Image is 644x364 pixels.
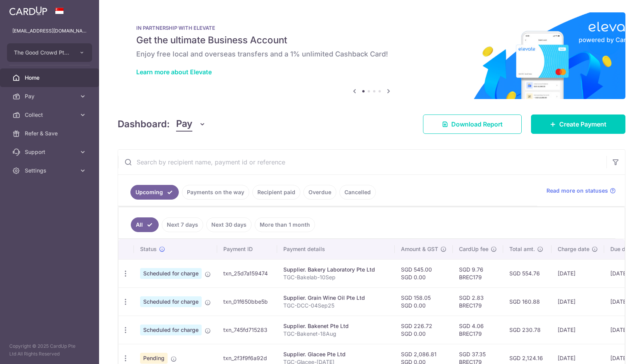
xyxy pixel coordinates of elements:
[552,287,604,316] td: [DATE]
[130,185,179,200] a: Upcoming
[12,27,87,35] p: [EMAIL_ADDRESS][DOMAIN_NAME]
[217,239,277,259] th: Payment ID
[9,6,47,15] img: CardUp
[339,185,376,200] a: Cancelled
[283,302,389,309] p: TGC-DCC-04Sep25
[552,316,604,344] td: [DATE]
[25,130,76,137] span: Refer & Save
[217,316,277,344] td: txn_745fd715283
[140,325,202,335] span: Scheduled for charge
[25,92,76,100] span: Pay
[162,217,203,232] a: Next 7 days
[182,185,249,200] a: Payments on the way
[283,273,389,281] p: TGC-Bakelab-10Sep
[140,296,202,307] span: Scheduled for charge
[503,259,552,287] td: SGD 554.76
[401,245,438,253] span: Amount & GST
[453,287,503,316] td: SGD 2.83 BREC179
[255,217,315,232] a: More than 1 month
[25,111,76,119] span: Collect
[25,167,76,174] span: Settings
[395,259,453,287] td: SGD 545.00 SGD 0.00
[118,12,625,99] img: Renovation banner
[25,74,76,82] span: Home
[395,316,453,344] td: SGD 226.72 SGD 0.00
[136,34,607,46] h5: Get the ultimate Business Account
[217,259,277,287] td: txn_25d7a159474
[453,259,503,287] td: SGD 9.76 BREC179
[136,50,607,59] h6: Enjoy free local and overseas transfers and a 1% unlimited Cashback Card!
[283,322,389,330] div: Supplier. Bakenet Pte Ltd
[14,49,71,56] span: The Good Crowd Pte Ltd
[283,294,389,302] div: Supplier. Grain Wine Oil Pte Ltd
[552,259,604,287] td: [DATE]
[176,117,206,132] button: Pay
[118,150,606,174] input: Search by recipient name, payment id or reference
[423,114,522,134] a: Download Report
[176,117,192,132] span: Pay
[459,245,488,253] span: CardUp fee
[283,266,389,273] div: Supplier. Bakery Laboratory Pte Ltd
[531,114,625,134] a: Create Payment
[559,120,606,129] span: Create Payment
[217,287,277,316] td: txn_01f650bbe5b
[283,330,389,338] p: TGC-Bakenet-18Aug
[206,217,252,232] a: Next 30 days
[7,43,92,62] button: The Good Crowd Pte Ltd
[277,239,395,259] th: Payment details
[503,316,552,344] td: SGD 230.78
[140,268,202,279] span: Scheduled for charge
[25,148,76,156] span: Support
[136,25,607,31] p: IN PARTNERSHIP WITH ELEVATE
[594,341,636,360] iframe: Opens a widget where you can find more information
[283,350,389,358] div: Supplier. Glacee Pte Ltd
[509,245,535,253] span: Total amt.
[131,217,159,232] a: All
[118,117,170,131] h4: Dashboard:
[451,120,503,129] span: Download Report
[610,245,634,253] span: Due date
[453,316,503,344] td: SGD 4.06 BREC179
[558,245,589,253] span: Charge date
[546,187,616,195] a: Read more on statuses
[395,287,453,316] td: SGD 158.05 SGD 0.00
[252,185,300,200] a: Recipient paid
[140,353,168,364] span: Pending
[140,245,157,253] span: Status
[303,185,336,200] a: Overdue
[503,287,552,316] td: SGD 160.88
[136,68,212,76] a: Learn more about Elevate
[546,187,608,195] span: Read more on statuses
